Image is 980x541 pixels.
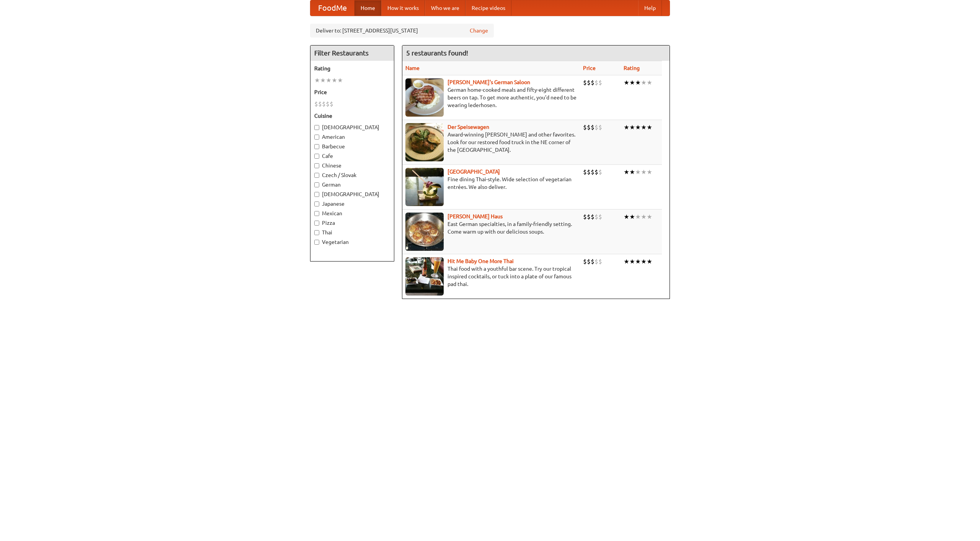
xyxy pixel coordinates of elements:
li: ★ [337,76,343,84]
li: $ [595,78,598,87]
ng-pluralize: 5 restaurants found! [406,49,468,57]
li: $ [587,78,591,87]
li: $ [591,123,595,132]
a: [GEOGRAPHIC_DATA] [448,169,500,175]
li: ★ [624,123,629,132]
a: Hit Me Baby One More Thai [448,258,514,264]
li: $ [598,257,602,266]
li: ★ [641,168,647,176]
li: $ [587,213,591,221]
a: How it works [381,0,425,16]
img: kohlhaus.jpg [405,213,444,251]
li: $ [322,100,326,108]
a: Home [354,0,381,16]
li: $ [326,100,330,108]
li: $ [598,78,602,87]
li: $ [583,123,587,132]
li: ★ [635,213,641,221]
h5: Price [314,88,390,96]
label: German [314,181,390,188]
li: ★ [320,76,326,84]
li: $ [591,213,595,221]
li: $ [595,168,598,176]
li: $ [583,168,587,176]
input: American [314,135,319,140]
p: Award-winning [PERSON_NAME] and other favorites. Look for our restored food truck in the NE corne... [405,131,577,154]
label: Czech / Slovak [314,171,390,179]
a: Change [470,27,488,34]
li: ★ [624,78,629,87]
input: [DEMOGRAPHIC_DATA] [314,192,319,197]
p: Fine dining Thai-style. Wide selection of vegetarian entrées. We also deliver. [405,175,577,191]
li: ★ [647,257,652,266]
label: [DEMOGRAPHIC_DATA] [314,190,390,198]
li: ★ [641,213,647,221]
li: ★ [647,78,652,87]
input: [DEMOGRAPHIC_DATA] [314,125,319,130]
li: ★ [647,168,652,176]
label: Cafe [314,152,390,160]
li: ★ [629,123,635,132]
li: $ [330,100,333,108]
input: Chinese [314,163,319,168]
li: ★ [629,168,635,176]
h5: Cuisine [314,112,390,120]
li: $ [595,257,598,266]
li: ★ [629,257,635,266]
li: $ [587,123,591,132]
li: ★ [641,257,647,266]
li: $ [595,123,598,132]
input: Thai [314,230,319,235]
li: ★ [326,76,332,84]
input: Pizza [314,221,319,226]
h4: Filter Restaurants [310,45,394,61]
label: Mexican [314,210,390,217]
li: ★ [635,168,641,176]
li: $ [314,100,318,108]
img: babythai.jpg [405,257,444,296]
li: ★ [635,257,641,266]
li: ★ [629,213,635,221]
a: [PERSON_NAME]'s German Saloon [448,79,530,85]
li: ★ [647,213,652,221]
a: Who we are [425,0,465,16]
div: Deliver to: [STREET_ADDRESS][US_STATE] [310,24,494,37]
li: ★ [314,76,320,84]
p: East German specialties, in a family-friendly setting. Come warm up with our delicious soups. [405,220,577,236]
input: Vegetarian [314,240,319,245]
label: Chinese [314,162,390,169]
li: $ [591,168,595,176]
input: Czech / Slovak [314,173,319,178]
li: ★ [635,78,641,87]
p: Thai food with a youthful bar scene. Try our tropical inspired cocktails, or tuck into a plate of... [405,265,577,288]
input: Barbecue [314,144,319,149]
input: Mexican [314,211,319,216]
h5: Rating [314,65,390,72]
a: Rating [624,65,640,71]
label: Japanese [314,200,390,208]
a: [PERSON_NAME] Haus [448,213,503,219]
li: $ [591,78,595,87]
a: Price [583,65,596,71]
li: $ [598,123,602,132]
li: ★ [624,168,629,176]
li: $ [318,100,322,108]
img: esthers.jpg [405,78,444,117]
label: Vegetarian [314,238,390,246]
a: Der Speisewagen [448,124,489,130]
li: ★ [635,123,641,132]
li: $ [583,213,587,221]
a: Help [638,0,662,16]
label: Pizza [314,219,390,227]
li: $ [583,257,587,266]
li: ★ [624,213,629,221]
li: $ [587,168,591,176]
li: $ [583,78,587,87]
img: satay.jpg [405,168,444,206]
label: American [314,133,390,141]
li: ★ [641,78,647,87]
li: $ [595,213,598,221]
